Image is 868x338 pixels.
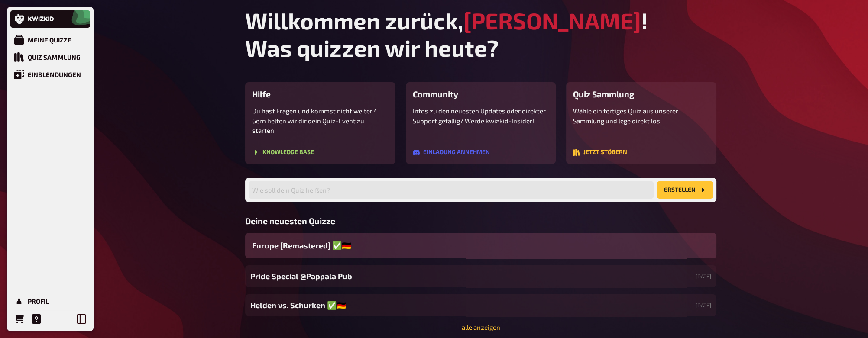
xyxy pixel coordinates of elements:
[28,36,71,44] div: Meine Quizze
[463,7,641,34] span: [PERSON_NAME]
[413,149,490,156] button: Einladung annehmen
[252,149,314,156] button: Knowledge Base
[10,48,90,66] a: Quiz Sammlung
[10,31,90,48] a: Meine Quizze
[413,89,549,99] h3: Community
[250,270,352,282] span: Pride Special @Pappala Pub
[245,216,716,226] h3: Deine neuesten Quizze
[10,66,90,83] a: Einblendungen
[696,302,711,309] small: [DATE]
[245,265,716,287] a: Pride Special @Pappala Pub[DATE]
[413,106,549,126] p: Infos zu den neuesten Updates oder direkter Support gefällig? Werde kwizkid-Insider!
[413,149,490,157] a: Einladung annehmen
[10,293,90,310] a: Profil
[696,273,711,280] small: [DATE]
[459,323,503,331] a: -alle anzeigen-
[573,149,627,156] button: Jetzt stöbern
[573,149,627,157] a: Jetzt stöbern
[249,181,654,199] input: Wie soll dein Quiz heißen?
[28,71,81,78] div: Einblendungen
[252,89,389,99] h3: Hilfe
[252,240,351,251] span: Europe [Remastered] ✅​🇩🇪
[245,294,716,316] a: Helden vs. Schurken ✅​🇩🇪[DATE]
[28,53,81,61] div: Quiz Sammlung
[573,89,709,99] h3: Quiz Sammlung
[657,181,713,199] button: Erstellen
[10,310,28,328] a: Bestellungen
[573,106,709,126] p: Wähle ein fertiges Quiz aus unserer Sammlung und lege direkt los!
[252,106,389,135] p: Du hast Fragen und kommst nicht weiter? Gern helfen wir dir dein Quiz-Event zu starten.
[28,297,49,305] div: Profil
[252,149,314,157] a: Knowledge Base
[245,233,716,258] a: Europe [Remastered] ✅​🇩🇪
[28,310,45,328] a: Hilfe
[250,299,346,311] span: Helden vs. Schurken ✅​🇩🇪
[245,7,716,61] h1: Willkommen zurück, ! Was quizzen wir heute?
